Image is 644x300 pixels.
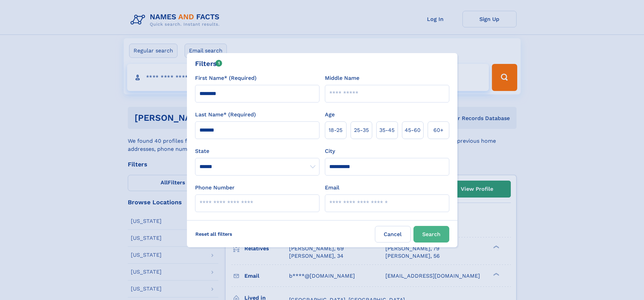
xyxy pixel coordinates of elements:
[433,126,444,134] span: 60+
[413,226,449,243] button: Search
[195,111,256,119] label: Last Name* (Required)
[325,74,359,82] label: Middle Name
[354,126,369,134] span: 25‑35
[325,147,335,155] label: City
[191,226,237,242] label: Reset all filters
[195,74,257,82] label: First Name* (Required)
[195,147,319,155] label: State
[379,126,395,134] span: 35‑45
[195,59,222,69] div: Filters
[375,226,411,243] label: Cancel
[325,184,339,192] label: Email
[329,126,342,134] span: 18‑25
[325,111,335,119] label: Age
[195,184,235,192] label: Phone Number
[405,126,421,134] span: 45‑60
